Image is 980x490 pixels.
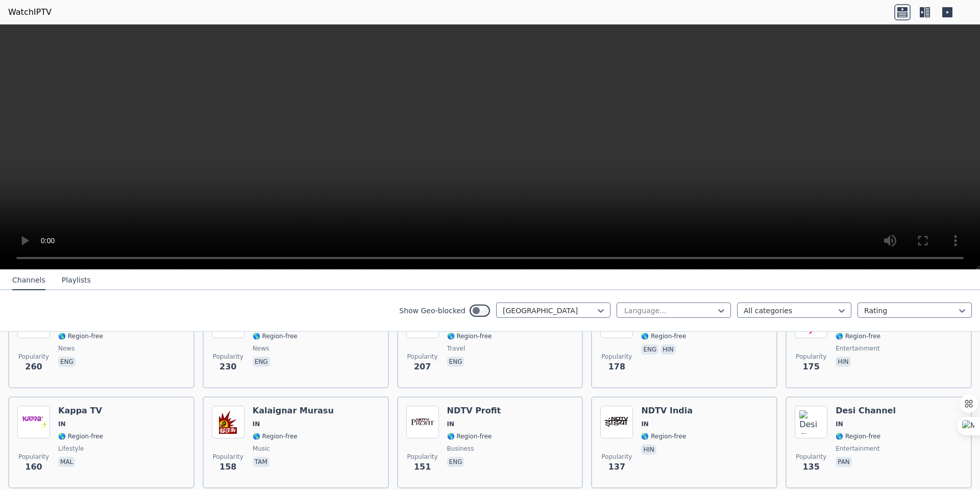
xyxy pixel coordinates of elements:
[25,461,42,473] span: 160
[253,332,298,340] span: 🌎 Region-free
[836,457,852,467] p: pan
[836,445,880,453] span: entertainment
[212,406,244,438] img: Kalaignar Murasu
[414,361,431,373] span: 207
[447,420,455,428] span: IN
[836,332,880,340] span: 🌎 Region-free
[253,420,260,428] span: IN
[641,406,693,416] h6: NDTV India
[641,332,686,340] span: 🌎 Region-free
[641,420,649,428] span: IN
[414,461,431,473] span: 151
[253,344,269,353] span: news
[406,406,439,438] img: NDTV Profit
[802,361,819,373] span: 175
[58,432,103,440] span: 🌎 Region-free
[641,432,686,440] span: 🌎 Region-free
[213,453,243,461] span: Popularity
[447,332,492,340] span: 🌎 Region-free
[12,271,45,290] button: Channels
[836,420,843,428] span: IN
[253,445,270,453] span: music
[253,457,269,467] p: tam
[253,432,298,440] span: 🌎 Region-free
[660,344,676,355] p: hin
[796,353,826,361] span: Popularity
[18,453,49,461] span: Popularity
[58,332,103,340] span: 🌎 Region-free
[802,461,819,473] span: 135
[17,406,50,438] img: Kappa TV
[447,357,464,367] p: eng
[25,361,42,373] span: 260
[608,361,625,373] span: 178
[62,271,91,290] button: Playlists
[58,344,75,353] span: news
[836,432,880,440] span: 🌎 Region-free
[795,406,827,438] img: Desi Channel
[253,406,334,416] h6: Kalaignar Murasu
[836,344,880,353] span: entertainment
[58,420,66,428] span: IN
[447,445,474,453] span: business
[213,353,243,361] span: Popularity
[58,445,84,453] span: lifestyle
[219,461,236,473] span: 158
[253,357,270,367] p: eng
[18,353,49,361] span: Popularity
[407,353,438,361] span: Popularity
[219,361,236,373] span: 230
[447,432,492,440] span: 🌎 Region-free
[58,457,75,467] p: mal
[836,406,896,416] h6: Desi Channel
[8,6,52,18] a: WatchIPTV
[641,344,658,355] p: eng
[407,453,438,461] span: Popularity
[447,406,501,416] h6: NDTV Profit
[641,445,656,455] p: hin
[399,306,465,316] label: Show Geo-blocked
[608,461,625,473] span: 137
[447,344,465,353] span: travel
[796,453,826,461] span: Popularity
[447,457,464,467] p: eng
[836,357,851,367] p: hin
[58,357,76,367] p: eng
[601,453,632,461] span: Popularity
[58,406,103,416] h6: Kappa TV
[601,353,632,361] span: Popularity
[600,406,633,438] img: NDTV India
